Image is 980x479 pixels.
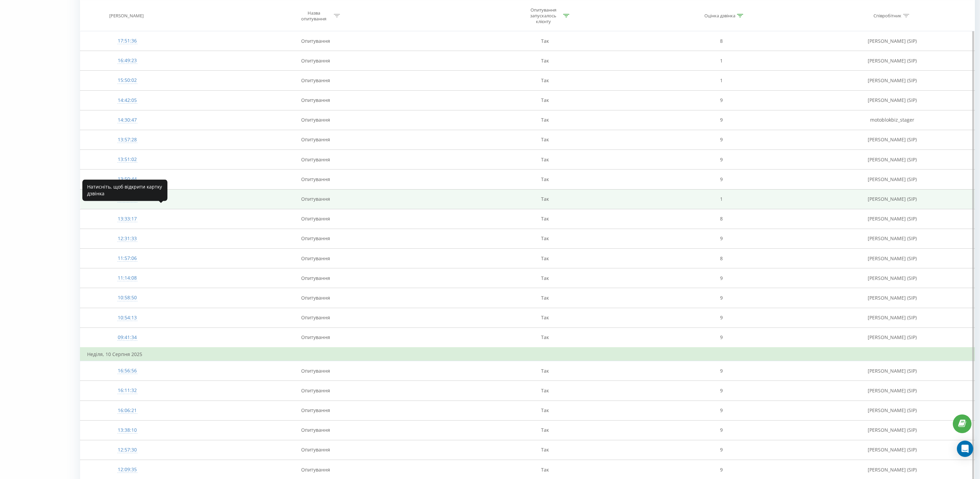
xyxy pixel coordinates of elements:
[174,130,457,149] td: Опитування
[457,361,633,381] td: Так
[457,209,633,229] td: Так
[174,51,457,71] td: Опитування
[457,381,633,401] td: Так
[525,7,561,24] div: Опитування запускалось клієнту
[633,110,810,130] td: 9
[810,327,975,348] td: [PERSON_NAME] (SIP)
[87,364,167,377] div: 16:56:56
[810,381,975,401] td: [PERSON_NAME] (SIP)
[633,130,810,149] td: 9
[87,331,167,344] div: 09:41:34
[457,51,633,71] td: Так
[87,212,167,226] div: 13:33:17
[810,308,975,327] td: [PERSON_NAME] (SIP)
[810,110,975,130] td: motoblokbiz_stager
[810,31,975,51] td: [PERSON_NAME] (SIP)
[633,361,810,381] td: 9
[457,308,633,327] td: Так
[109,13,144,19] div: [PERSON_NAME]
[87,74,167,87] div: 15:50:02
[174,327,457,348] td: Опитування
[87,133,167,146] div: 13:57:28
[810,209,975,229] td: [PERSON_NAME] (SIP)
[633,308,810,327] td: 9
[82,179,167,201] div: Натисніть, щоб відкрити картку дзвінка
[87,291,167,304] div: 10:58:50
[174,110,457,130] td: Опитування
[810,150,975,170] td: [PERSON_NAME] (SIP)
[457,420,633,440] td: Так
[633,249,810,268] td: 8
[174,209,457,229] td: Опитування
[810,401,975,420] td: [PERSON_NAME] (SIP)
[810,288,975,308] td: [PERSON_NAME] (SIP)
[174,31,457,51] td: Опитування
[87,94,167,107] div: 14:42:05
[80,348,975,361] td: Неділя, 10 Серпня 2025
[87,153,167,166] div: 13:51:02
[457,110,633,130] td: Так
[174,189,457,209] td: Опитування
[810,170,975,189] td: [PERSON_NAME] (SIP)
[174,361,457,381] td: Опитування
[457,31,633,51] td: Так
[87,173,167,186] div: 13:50:44
[174,150,457,170] td: Опитування
[633,71,810,90] td: 1
[174,71,457,90] td: Опитування
[174,90,457,110] td: Опитування
[633,150,810,170] td: 9
[810,249,975,268] td: [PERSON_NAME] (SIP)
[174,288,457,308] td: Опитування
[457,288,633,308] td: Так
[873,13,901,19] div: Співробітник
[810,420,975,440] td: [PERSON_NAME] (SIP)
[174,268,457,288] td: Опитування
[810,71,975,90] td: [PERSON_NAME] (SIP)
[87,443,167,457] div: 12:57:30
[457,327,633,348] td: Так
[174,249,457,268] td: Опитування
[810,189,975,209] td: [PERSON_NAME] (SIP)
[633,209,810,229] td: 8
[87,404,167,417] div: 16:06:21
[87,34,167,48] div: 17:51:36
[174,381,457,401] td: Опитування
[174,440,457,460] td: Опитування
[174,308,457,327] td: Опитування
[810,361,975,381] td: [PERSON_NAME] (SIP)
[957,441,973,457] div: Open Intercom Messenger
[87,424,167,437] div: 13:38:10
[633,51,810,71] td: 1
[633,90,810,110] td: 9
[457,130,633,149] td: Так
[87,113,167,127] div: 14:30:47
[633,189,810,209] td: 1
[174,229,457,248] td: Опитування
[810,440,975,460] td: [PERSON_NAME] (SIP)
[87,252,167,265] div: 11:57:06
[87,311,167,324] div: 10:54:13
[296,10,332,21] div: Назва опитування
[633,229,810,248] td: 9
[633,31,810,51] td: 8
[457,229,633,248] td: Так
[457,189,633,209] td: Так
[810,90,975,110] td: [PERSON_NAME] (SIP)
[810,229,975,248] td: [PERSON_NAME] (SIP)
[457,249,633,268] td: Так
[633,401,810,420] td: 9
[810,130,975,149] td: [PERSON_NAME] (SIP)
[87,463,167,476] div: 12:09:35
[633,170,810,189] td: 9
[174,401,457,420] td: Опитування
[457,90,633,110] td: Так
[810,51,975,71] td: [PERSON_NAME] (SIP)
[87,384,167,397] div: 16:11:32
[633,288,810,308] td: 9
[174,420,457,440] td: Опитування
[457,268,633,288] td: Так
[457,170,633,189] td: Так
[87,232,167,245] div: 12:31:33
[87,271,167,285] div: 11:14:08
